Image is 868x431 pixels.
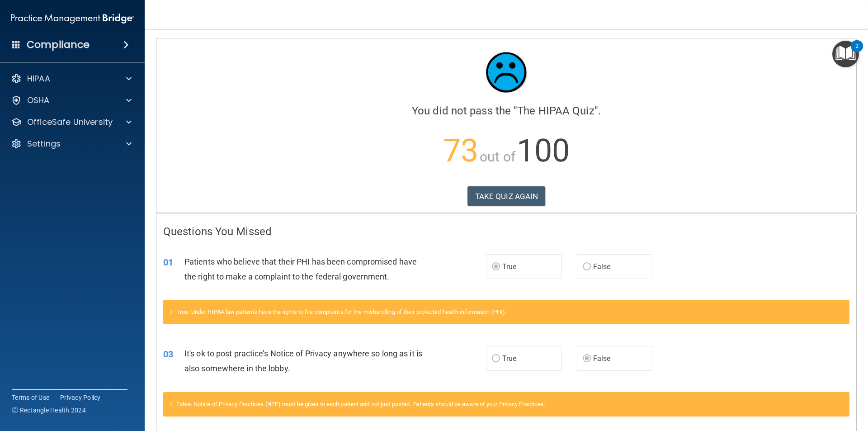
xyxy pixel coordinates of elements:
span: 100 [517,132,570,169]
iframe: Drift Widget Chat Controller [823,369,857,403]
span: Patients who believe that their PHI has been compromised have the right to make a complaint to th... [184,257,417,281]
span: False [593,354,611,363]
span: False [593,262,611,271]
a: Privacy Policy [60,393,101,402]
a: OSHA [11,95,132,106]
h4: Questions You Missed [163,226,849,237]
span: It's ok to post practice’s Notice of Privacy anywhere so long as it is also somewhere in the lobby. [184,349,422,373]
span: True. Under HIPAA law patients have the rights to file complaints for the mishandling of their pr... [176,308,506,315]
input: False [583,355,591,362]
h4: Compliance [27,38,90,51]
span: True [502,354,516,363]
span: 73 [443,132,478,169]
span: Ⓒ Rectangle Health 2024 [12,406,86,415]
img: PMB logo [11,9,134,28]
span: 01 [163,257,173,268]
span: The HIPAA Quiz [517,104,594,117]
p: OfficeSafe University [27,117,113,128]
p: Settings [27,138,61,149]
span: out of [480,149,515,165]
a: Terms of Use [12,393,49,402]
input: True [492,355,500,362]
span: False. Notice of Privacy Practices (NPP) must be given to each patient and not just posted. Patie... [176,401,545,407]
p: HIPAA [27,73,50,84]
span: True [502,262,516,271]
input: True [492,264,500,270]
h4: You did not pass the " ". [163,105,849,117]
div: 2 [855,46,859,58]
img: sad_face.ecc698e2.jpg [479,45,533,99]
a: HIPAA [11,73,132,84]
a: OfficeSafe University [11,117,132,128]
input: False [583,264,591,270]
p: OSHA [27,95,50,106]
button: TAKE QUIZ AGAIN [467,186,546,206]
button: Open Resource Center, 2 new notifications [832,41,859,67]
a: Settings [11,138,132,149]
span: 03 [163,349,173,360]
